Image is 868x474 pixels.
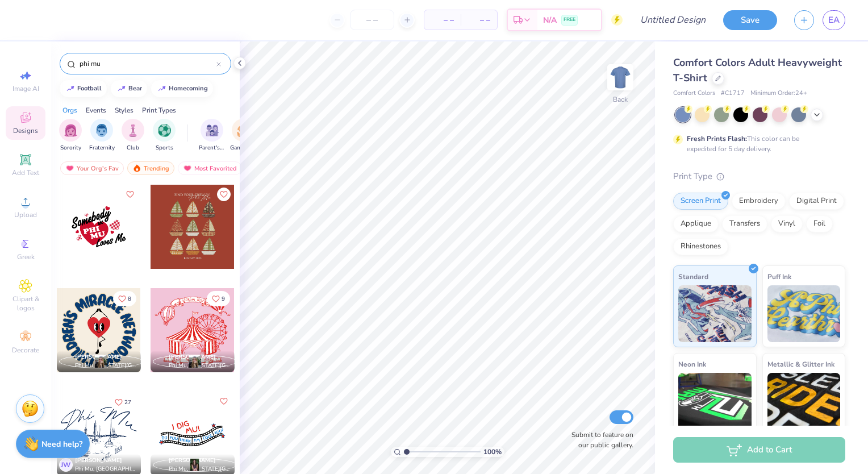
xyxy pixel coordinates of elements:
button: Like [217,188,231,201]
div: Trending [127,161,174,175]
button: football [60,80,107,97]
span: [PERSON_NAME] [75,353,122,361]
button: filter button [59,119,82,152]
span: 100 % [483,447,502,457]
img: trending.gif [132,164,141,172]
img: Metallic & Glitter Ink [767,373,841,430]
span: Sorority [60,144,81,152]
label: Submit to feature on our public gallery. [565,430,633,450]
img: Fraternity Image [95,124,108,137]
button: filter button [122,119,144,152]
span: Parent's Weekend [199,144,225,152]
span: Decorate [12,346,39,355]
div: filter for Fraternity [89,119,115,152]
span: N/A [543,14,557,26]
button: bear [111,80,147,97]
span: Greek [17,252,35,261]
span: 9 [222,296,225,302]
div: Back [613,94,628,105]
button: filter button [89,119,115,152]
span: Standard [678,271,708,282]
span: – – [468,14,490,26]
img: Back [609,66,632,89]
span: – – [431,14,454,26]
div: Styles [115,105,133,115]
div: Screen Print [673,193,728,210]
button: filter button [153,119,176,152]
span: 8 [128,296,131,302]
input: Try "Alpha" [78,58,216,69]
div: filter for Game Day [230,119,256,152]
img: Game Day Image [237,124,250,137]
div: Events [86,105,106,115]
div: filter for Parent's Weekend [199,119,225,152]
img: trend_line.gif [117,85,126,92]
img: Club Image [127,124,139,137]
button: Like [123,188,137,201]
div: Your Org's Fav [60,161,124,175]
span: 27 [124,400,131,405]
span: Clipart & logos [6,294,45,313]
img: Standard [678,285,752,342]
button: filter button [199,119,225,152]
div: Print Types [142,105,176,115]
span: FREE [564,16,575,24]
div: Digital Print [789,193,844,210]
img: Sports Image [158,124,171,137]
img: most_fav.gif [65,164,74,172]
span: Phi Mu, [US_STATE][GEOGRAPHIC_DATA] [169,465,230,473]
a: EA [823,10,845,30]
div: filter for Sorority [59,119,82,152]
div: Embroidery [732,193,786,210]
div: JW [59,458,73,472]
img: trend_line.gif [66,85,75,92]
span: [PERSON_NAME] [75,456,122,464]
span: [PERSON_NAME] [169,353,216,361]
div: Transfers [722,215,767,232]
span: Designs [13,126,38,135]
span: EA [828,14,840,27]
strong: Need help? [41,439,82,450]
span: Image AI [12,84,39,93]
img: Parent's Weekend Image [206,124,219,137]
img: trend_line.gif [157,85,166,92]
img: Neon Ink [678,373,752,430]
input: Untitled Design [631,9,715,31]
div: filter for Club [122,119,144,152]
span: Sports [156,144,173,152]
span: Comfort Colors [673,89,715,98]
span: [PERSON_NAME] [169,456,216,464]
span: # C1717 [721,89,745,98]
span: Fraternity [89,144,115,152]
div: bear [128,85,142,92]
span: Comfort Colors Adult Heavyweight T-Shirt [673,56,842,85]
div: Foil [806,215,833,232]
span: Club [127,144,139,152]
img: most_fav.gif [183,164,192,172]
span: Upload [14,210,37,219]
span: Neon Ink [678,358,706,370]
span: Minimum Order: 24 + [750,89,807,98]
button: homecoming [151,80,213,97]
button: Like [113,291,136,306]
div: Rhinestones [673,238,728,255]
img: Puff Ink [767,285,841,342]
div: filter for Sports [153,119,176,152]
button: filter button [230,119,256,152]
button: Like [217,394,231,408]
div: Print Type [673,170,845,183]
img: Sorority Image [64,124,77,137]
div: This color can be expedited for 5 day delivery. [687,134,827,154]
div: Most Favorited [178,161,242,175]
div: football [77,85,102,92]
span: Metallic & Glitter Ink [767,358,834,370]
button: Like [110,394,136,410]
span: Phi Mu, [US_STATE][GEOGRAPHIC_DATA] [75,361,136,370]
span: Phi Mu, [GEOGRAPHIC_DATA] [75,465,136,473]
div: Vinyl [771,215,803,232]
div: homecoming [169,85,208,92]
strong: Fresh Prints Flash: [687,134,747,143]
span: Add Text [12,168,39,177]
span: Game Day [230,144,256,152]
button: Save [723,10,777,30]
